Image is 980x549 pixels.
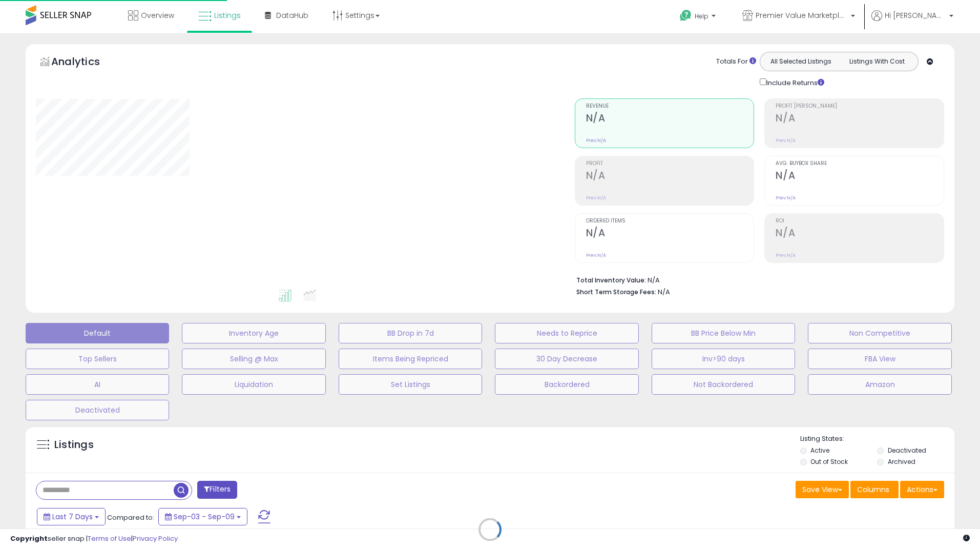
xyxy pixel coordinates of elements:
[576,273,936,286] li: N/A
[276,10,308,21] span: DataHub
[26,349,169,369] button: Top Sellers
[26,400,169,420] button: Deactivated
[776,227,944,241] h2: N/A
[776,104,944,109] span: Profit [PERSON_NAME]
[695,12,708,21] span: Help
[586,104,754,109] span: Revenue
[658,287,670,297] span: N/A
[586,161,754,167] span: Profit
[576,276,646,284] b: Total Inventory Value:
[763,55,839,68] button: All Selected Listings
[776,195,796,201] small: Prev: N/A
[776,170,944,184] h2: N/A
[586,170,754,184] h2: N/A
[776,137,796,144] small: Prev: N/A
[586,227,754,241] h2: N/A
[495,374,638,395] button: Backordered
[808,374,951,395] button: Amazon
[752,76,837,88] div: Include Returns
[808,349,951,369] button: FBA View
[776,112,944,126] h2: N/A
[679,9,692,22] i: Get Help
[776,252,796,258] small: Prev: N/A
[586,137,606,144] small: Prev: N/A
[339,374,482,395] button: Set Listings
[586,252,606,258] small: Prev: N/A
[214,10,241,21] span: Listings
[339,349,482,369] button: Items Being Repriced
[776,218,944,224] span: ROI
[586,112,754,126] h2: N/A
[839,55,915,68] button: Listings With Cost
[808,323,951,343] button: Non Competitive
[586,195,606,201] small: Prev: N/A
[576,288,656,296] b: Short Term Storage Fees:
[871,10,953,33] a: Hi [PERSON_NAME]
[885,10,946,21] span: Hi [PERSON_NAME]
[652,374,795,395] button: Not Backordered
[339,323,482,343] button: BB Drop in 7d
[182,323,325,343] button: Inventory Age
[495,349,638,369] button: 30 Day Decrease
[776,161,944,167] span: Avg. Buybox Share
[10,534,48,543] strong: Copyright
[756,10,848,21] span: Premier Value Marketplace LLC
[26,374,169,395] button: AI
[652,349,795,369] button: Inv>90 days
[672,2,726,33] a: Help
[495,323,638,343] button: Needs to Reprice
[182,374,325,395] button: Liquidation
[716,57,756,67] div: Totals For
[26,323,169,343] button: Default
[182,349,325,369] button: Selling @ Max
[141,10,174,21] span: Overview
[10,534,178,544] div: seller snap | |
[652,323,795,343] button: BB Price Below Min
[51,54,120,71] h5: Analytics
[586,218,754,224] span: Ordered Items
